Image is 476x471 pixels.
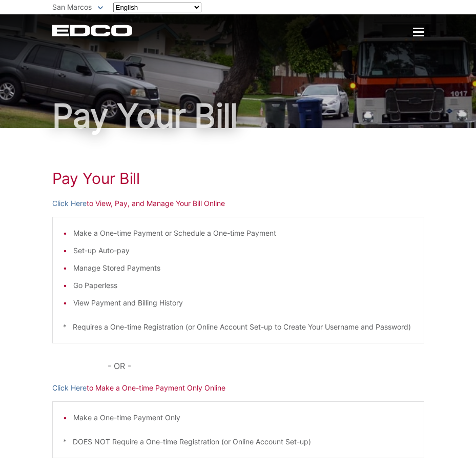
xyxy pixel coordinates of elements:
[73,262,413,274] li: Manage Stored Payments
[52,99,424,132] h1: Pay Your Bill
[52,382,87,394] a: Click Here
[52,169,424,188] h1: Pay Your Bill
[73,297,413,309] li: View Payment and Billing History
[73,280,413,291] li: Go Paperless
[73,412,413,423] li: Make a One-time Payment Only
[52,25,134,36] a: EDCD logo. Return to the homepage.
[108,359,424,373] p: - OR -
[52,198,87,209] a: Click Here
[63,436,413,447] p: * DOES NOT Require a One-time Registration (or Online Account Set-up)
[113,3,201,12] select: Select a language
[52,3,92,11] span: San Marcos
[63,321,413,333] p: * Requires a One-time Registration (or Online Account Set-up to Create Your Username and Password)
[73,228,413,239] li: Make a One-time Payment or Schedule a One-time Payment
[73,245,413,256] li: Set-up Auto-pay
[52,382,424,394] p: to Make a One-time Payment Only Online
[52,198,424,209] p: to View, Pay, and Manage Your Bill Online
